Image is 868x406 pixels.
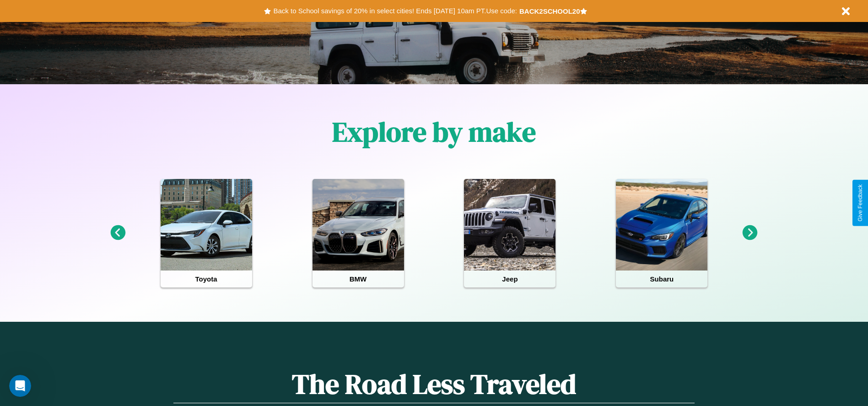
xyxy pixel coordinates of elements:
[173,365,694,403] h1: The Road Less Traveled
[313,271,404,287] h4: BMW
[519,7,580,15] b: BACK2SCHOOL20
[332,113,536,151] h1: Explore by make
[161,271,252,287] h4: Toyota
[464,271,555,287] h4: Jeep
[857,184,863,222] div: Give Feedback
[616,271,707,287] h4: Subaru
[271,5,519,17] button: Back to School savings of 20% in select cities! Ends [DATE] 10am PT.Use code:
[9,375,31,397] iframe: Intercom live chat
